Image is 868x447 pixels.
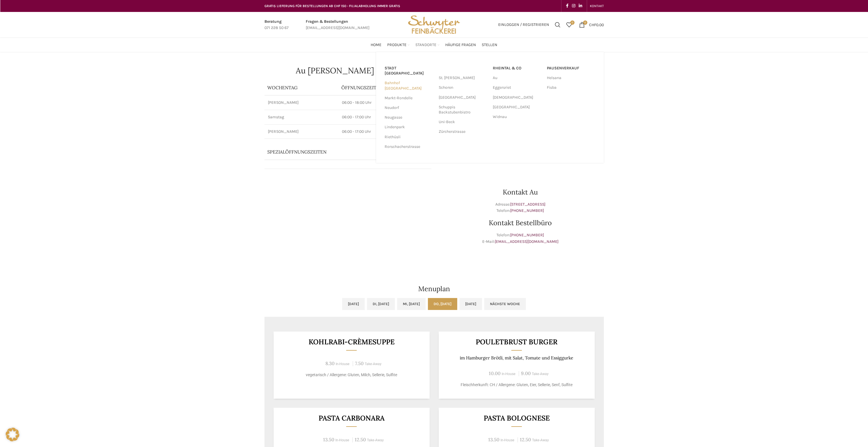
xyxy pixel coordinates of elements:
a: [GEOGRAPHIC_DATA] [493,102,541,112]
h2: Kontakt Au [437,189,604,196]
span: 7.50 [355,360,364,367]
a: Uni-Beck [439,117,487,127]
a: Home [371,39,381,51]
a: Linkedin social link [577,2,584,10]
a: Lindenpark [385,122,433,132]
h2: Menuplan [264,285,604,292]
h3: Pouletbrust Burger [446,338,588,345]
a: 0 [563,19,575,30]
h1: Au [PERSON_NAME] & Café [264,67,431,74]
span: Häufige Fragen [445,42,476,48]
span: Take-Away [365,362,381,366]
img: Bäckerei Schwyter [406,12,462,38]
span: Einloggen / Registrieren [498,23,549,27]
span: 0 [583,20,587,25]
a: Fisba [547,83,595,92]
a: [PHONE_NUMBER] [510,208,544,213]
a: KONTAKT [590,0,604,12]
a: Facebook social link [564,2,570,10]
p: ÖFFNUNGSZEITEN [341,84,428,91]
a: Instagram social link [570,2,577,10]
a: Zürcherstrasse [439,127,487,136]
span: In-House [502,372,516,376]
span: 8.30 [325,360,335,367]
span: 12.50 [355,436,366,443]
div: Main navigation [262,39,607,51]
a: Di, [DATE] [367,298,395,310]
a: Infobox link [264,18,289,31]
a: Bahnhof [GEOGRAPHIC_DATA] [385,78,433,93]
span: In-House [500,438,514,442]
span: Take-Away [532,372,549,376]
span: 13.50 [488,436,499,443]
p: 06:00 - 18:00 Uhr [342,100,428,105]
a: [GEOGRAPHIC_DATA] [439,93,487,102]
span: Produkte [387,42,407,48]
div: Secondary navigation [587,0,607,12]
span: GRATIS LIEFERUNG FÜR BESTELLUNGEN AB CHF 150 - FILIALABHOLUNG IMMER GRATIS [264,4,400,8]
a: 0 CHF0.00 [576,19,607,30]
span: 10.00 [489,370,500,376]
a: Riethüsli [385,132,433,142]
h2: Kontakt Bestellbüro [437,220,604,226]
span: Standorte [415,42,436,48]
span: Take-Away [532,438,549,442]
a: Widnau [493,112,541,122]
p: 06:00 - 17:00 Uhr [342,114,428,120]
a: [DATE] [459,298,482,310]
a: Schoren [439,83,487,92]
div: Meine Wunschliste [563,19,575,30]
iframe: bäckerei schwyter au [264,175,431,260]
a: Schuppis Backstubenbistro [439,102,487,117]
a: Helsana [547,73,595,83]
a: Stellen [482,39,497,51]
a: Stadt [GEOGRAPHIC_DATA] [385,63,433,78]
a: St. [PERSON_NAME] [439,73,487,83]
p: Spezialöffnungszeiten [267,149,413,155]
p: Samstag [268,114,335,120]
p: Telefon: E-Mail: [437,232,604,245]
a: [EMAIL_ADDRESS][DOMAIN_NAME] [495,239,559,244]
p: [PERSON_NAME] [268,129,335,134]
a: Neudorf [385,103,433,113]
a: Einloggen / Registrieren [495,19,552,30]
a: Au [493,73,541,83]
a: RHEINTAL & CO [493,63,541,73]
span: 0 [570,20,574,25]
a: Pausenverkauf [547,63,595,73]
span: In-House [335,438,349,442]
bdi: 0.00 [589,22,604,27]
a: [DATE] [342,298,365,310]
a: Standorte [415,39,440,51]
span: In-House [336,362,350,366]
a: Markt-Rondelle [385,93,433,103]
span: Stellen [482,42,497,48]
span: KONTAKT [590,4,604,8]
span: 9.00 [521,370,531,376]
a: Eggersriet [493,83,541,92]
p: [PERSON_NAME] [268,100,335,105]
p: Fleischherkunft: CH / Allergene: Gluten, Eier, Sellerie, Senf, Sulfite [446,382,588,388]
a: Site logo [406,22,462,27]
h3: Kohlrabi-Crèmesuppe [280,338,422,345]
p: im Hamburger Brötli, mit Salat, Tomate und Essiggurke [446,355,588,361]
h3: Pasta Bolognese [446,415,588,422]
a: Häufige Fragen [445,39,476,51]
a: Produkte [387,39,410,51]
a: Neugasse [385,113,433,122]
a: Rorschacherstrasse [385,142,433,152]
a: Infobox link [306,18,370,31]
span: Home [371,42,381,48]
a: Nächste Woche [484,298,526,310]
span: 13.50 [323,436,334,443]
a: Do, [DATE] [428,298,457,310]
a: [STREET_ADDRESS] [510,202,545,207]
a: Suchen [552,19,563,30]
span: Take-Away [367,438,384,442]
p: Wochentag [267,84,336,91]
p: 06:00 - 17:00 Uhr [342,129,428,134]
span: CHF [589,22,596,27]
h3: Pasta Carbonara [280,415,422,422]
a: [PHONE_NUMBER] [510,233,544,237]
